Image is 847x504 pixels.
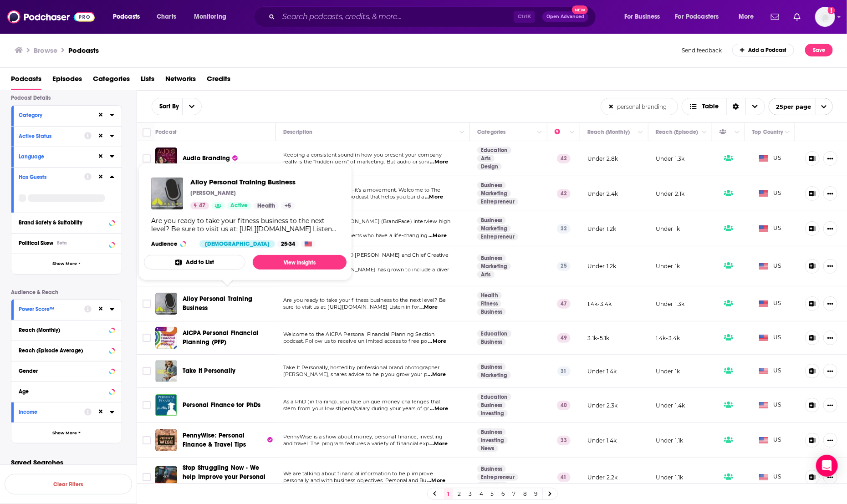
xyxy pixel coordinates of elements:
[823,433,837,448] button: Show More Button
[815,7,835,27] span: Logged in as Icons
[157,10,176,23] span: Charts
[557,367,571,376] p: 31
[587,367,617,375] p: Under 1.4k
[283,152,442,158] span: Keeping a consistent sound in how you present your company
[283,470,433,477] span: We are talking about financial information to help improve
[19,365,114,377] button: Gender
[190,189,236,197] p: [PERSON_NAME]
[477,465,506,473] a: Business
[155,466,177,488] img: Stop Struggling Now - We help Improve your Personal and Business Wealth Mindset
[477,482,508,489] a: Investing
[656,402,685,409] p: Under 1.4k
[19,368,107,374] div: Gender
[499,489,508,499] a: 6
[11,95,122,101] p: Podcast Details
[759,262,781,271] span: US
[52,431,77,436] span: Show More
[151,178,183,209] img: Alloy Personal Training Business
[703,103,719,110] span: Table
[277,240,299,248] div: 25-34
[183,401,260,409] span: Personal Finance for PhDs
[113,10,140,23] span: Podcasts
[726,98,745,115] div: Sort Direction
[455,489,464,499] a: 2
[477,217,506,224] a: Business
[230,201,248,210] span: Active
[477,330,511,337] a: Education
[477,300,501,307] a: Fitness
[143,436,151,444] span: Toggle select row
[52,71,82,90] a: Episodes
[283,127,312,137] div: Description
[682,98,765,115] h2: Choose View
[828,7,835,14] svg: Add a profile image
[155,394,177,416] a: Personal Finance for PhDs
[427,477,445,484] span: ...More
[165,71,196,90] a: Networks
[19,327,107,333] div: Reach (Monthly)
[557,333,571,342] p: 49
[190,178,296,186] a: Alloy Personal Training Business
[19,109,97,121] button: Category
[183,295,252,312] span: Alloy Personal Training Business
[656,190,685,198] p: Under 2.1k
[283,364,439,371] span: Take It Personally, hosted by professional brand photographer
[477,473,518,481] a: Entrepreneur
[207,71,230,90] a: Credits
[572,5,588,14] span: New
[34,46,57,55] h3: Browse
[531,489,541,499] a: 9
[477,445,498,452] a: News
[477,225,511,232] a: Marketing
[227,202,251,209] a: Active
[477,292,502,299] a: Health
[254,202,279,209] a: Health
[732,44,795,56] a: Add a Podcast
[759,367,781,376] span: US
[587,262,617,270] p: Under 1.2k
[183,463,273,491] a: Stop Struggling Now - We help Improve your Personal and Business Wealth Mindset
[283,304,419,310] span: sure to visit us at: [URL][DOMAIN_NAME] Listen in for
[283,331,435,337] span: Welcome to the AICPA Personal Financial Planning Section
[155,327,177,349] img: AICPA Personal Financial Planning (PFP)
[823,398,837,412] button: Show More Button
[557,436,571,445] p: 33
[624,10,660,23] span: For Business
[444,489,453,499] a: 1
[752,127,783,137] div: Top Country
[283,266,449,273] span: [PERSON_NAME], [PERSON_NAME] has grown to include a diver
[816,455,838,477] div: Open Intercom Messenger
[144,255,245,270] button: Add to List
[283,218,451,232] span: [PERSON_NAME] & [PERSON_NAME] (BrandFace) interview high level
[790,9,804,25] a: Show notifications dropdown
[199,240,275,248] div: [DEMOGRAPHIC_DATA]
[19,151,97,162] button: Language
[520,489,530,499] a: 8
[183,154,230,162] span: Audio Branding
[656,334,680,342] p: 1.4k-3.4k
[183,432,246,448] span: PennyWise: Personal Finance & Travel Tips
[769,98,833,115] button: open menu
[19,388,107,395] div: Age
[477,437,508,444] a: Investing
[430,440,448,448] span: ...More
[262,6,605,27] div: Search podcasts, credits, & more...
[635,127,646,138] button: Column Actions
[19,112,91,118] div: Category
[510,489,519,499] a: 7
[618,10,672,24] button: open menu
[769,100,811,114] span: 25 per page
[19,217,114,228] button: Brand Safety & Suitability
[19,406,84,417] button: Income
[782,127,793,138] button: Column Actions
[19,130,84,142] button: Active Status
[428,371,446,378] span: ...More
[11,71,41,90] a: Podcasts
[759,224,781,233] span: US
[52,261,77,266] span: Show More
[425,193,443,201] span: ...More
